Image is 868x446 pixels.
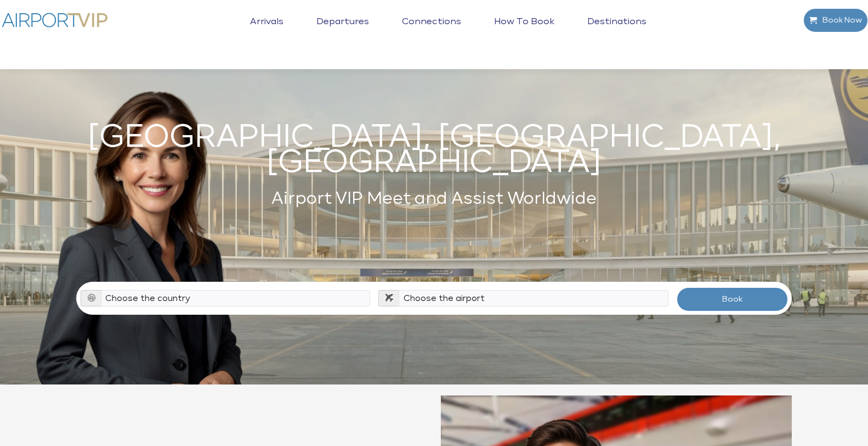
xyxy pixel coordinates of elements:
[585,16,649,44] a: Destinations
[399,16,464,44] a: Connections
[803,8,868,32] a: Book Now
[247,16,286,44] a: Arrivals
[76,187,792,211] h2: Airport VIP Meet and Assist Worldwide
[314,16,372,44] a: Departures
[76,125,792,176] h1: [GEOGRAPHIC_DATA], [GEOGRAPHIC_DATA], [GEOGRAPHIC_DATA]
[817,9,862,32] span: Book Now
[491,16,557,44] a: How to book
[677,287,788,311] button: Book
